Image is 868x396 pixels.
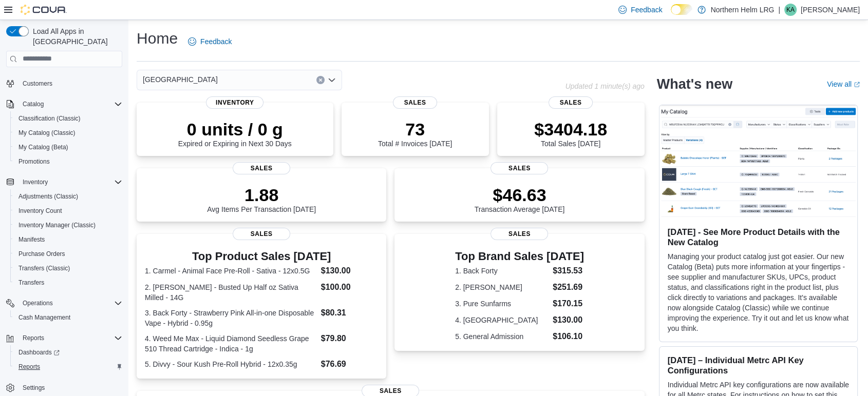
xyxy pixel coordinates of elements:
[14,346,64,359] a: Dashboards
[14,155,54,168] a: Promotions
[206,96,263,109] span: Inventory
[14,361,122,373] span: Reports
[178,119,292,140] p: 0 units / 0 g
[671,4,692,15] input: Dark Mode
[631,5,662,15] span: Feedback
[145,308,317,328] dt: 3. Back Forty - Strawberry Pink All-in-one Disposable Vape - Hybrid - 0.95g
[18,363,40,371] span: Reports
[321,332,379,345] dd: $79.80
[18,143,68,151] span: My Catalog (Beta)
[18,176,122,188] span: Inventory
[14,205,66,217] a: Inventory Count
[490,228,548,240] span: Sales
[14,112,85,125] a: Classification (Classic)
[668,227,849,247] h3: [DATE] - See More Product Details with the New Catalog
[18,381,122,394] span: Settings
[14,190,82,203] a: Adjustments (Classic)
[18,77,122,90] span: Customers
[14,190,122,203] span: Adjustments (Classic)
[14,262,74,274] a: Transfers (Classic)
[18,129,76,137] span: My Catalog (Classic)
[18,297,122,309] span: Operations
[565,82,644,90] p: Updated 1 minute(s) ago
[18,332,48,344] button: Reports
[18,235,45,244] span: Manifests
[14,233,49,246] a: Manifests
[18,221,96,229] span: Inventory Manager (Classic)
[321,281,379,293] dd: $100.00
[200,36,232,47] span: Feedback
[14,219,100,231] a: Inventory Manager (Classic)
[14,311,122,324] span: Cash Management
[18,114,81,123] span: Classification (Classic)
[23,80,52,88] span: Customers
[145,333,317,354] dt: 4. Weed Me Max - Liquid Diamond Seedless Grape 510 Thread Cartridge - Indica - 1g
[455,315,549,325] dt: 4. [GEOGRAPHIC_DATA]
[145,266,317,276] dt: 1. Carmel - Animal Face Pre-Roll - Sativa - 12x0.5G
[145,282,317,303] dt: 2. [PERSON_NAME] - Busted Up Half oz Sativa Milled - 14G
[378,119,452,140] p: 73
[14,155,122,168] span: Promotions
[14,276,48,289] a: Transfers
[316,76,325,84] button: Clear input
[553,281,584,293] dd: $251.69
[10,126,126,140] button: My Catalog (Classic)
[10,111,126,126] button: Classification (Classic)
[233,228,290,240] span: Sales
[18,332,122,344] span: Reports
[14,141,122,153] span: My Catalog (Beta)
[18,279,44,287] span: Transfers
[328,76,336,84] button: Open list of options
[23,384,45,392] span: Settings
[455,250,584,263] h3: Top Brand Sales [DATE]
[18,207,62,215] span: Inventory Count
[14,311,74,324] a: Cash Management
[178,119,292,148] div: Expired or Expiring in Next 30 Days
[23,299,53,307] span: Operations
[854,82,860,88] svg: External link
[18,313,70,322] span: Cash Management
[490,162,548,174] span: Sales
[14,248,69,260] a: Purchase Orders
[14,262,122,274] span: Transfers (Classic)
[321,358,379,370] dd: $76.69
[10,218,126,232] button: Inventory Manager (Classic)
[14,141,72,153] a: My Catalog (Beta)
[10,232,126,247] button: Manifests
[10,360,126,374] button: Reports
[668,251,849,333] p: Managing your product catalog just got easier. Our new Catalog (Beta) puts more information at yo...
[455,282,549,292] dt: 2. [PERSON_NAME]
[14,276,122,289] span: Transfers
[14,127,122,139] span: My Catalog (Classic)
[137,28,178,49] h1: Home
[10,247,126,261] button: Purchase Orders
[23,100,44,108] span: Catalog
[534,119,607,140] p: $3404.18
[18,382,49,394] a: Settings
[10,204,126,218] button: Inventory Count
[14,112,122,125] span: Classification (Classic)
[10,154,126,169] button: Promotions
[207,185,316,205] p: 1.88
[145,250,378,263] h3: Top Product Sales [DATE]
[455,299,549,309] dt: 3. Pure Sunfarms
[10,310,126,325] button: Cash Management
[10,275,126,290] button: Transfers
[455,266,549,276] dt: 1. Back Forty
[207,185,316,213] div: Avg Items Per Transaction [DATE]
[827,80,860,88] a: View allExternal link
[23,334,44,342] span: Reports
[784,4,797,16] div: Kyle Agnew
[711,4,775,16] p: Northern Helm LRG
[553,265,584,277] dd: $315.53
[549,96,593,109] span: Sales
[553,314,584,326] dd: $130.00
[18,176,52,188] button: Inventory
[18,264,70,272] span: Transfers (Classic)
[14,219,122,231] span: Inventory Manager (Classic)
[233,162,290,174] span: Sales
[10,261,126,275] button: Transfers (Classic)
[18,348,60,357] span: Dashboards
[668,355,849,375] h3: [DATE] – Individual Metrc API Key Configurations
